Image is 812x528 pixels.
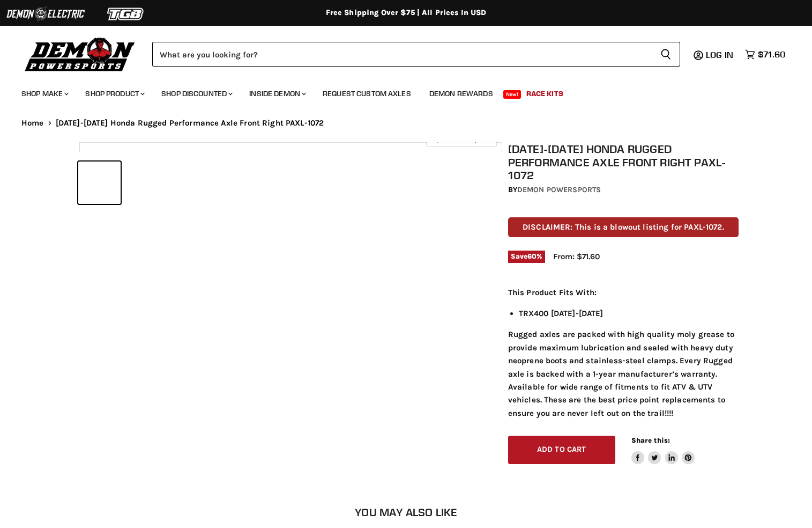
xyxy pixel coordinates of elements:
aside: Share this: [631,436,695,464]
span: Save % [508,251,545,262]
p: This Product Fits With: [508,286,739,299]
span: Add to cart [537,445,586,454]
span: Share this: [631,436,670,444]
span: New! [503,90,522,99]
span: 60 [527,252,537,260]
img: TGB Logo 2 [86,4,166,24]
button: Search [652,42,680,67]
button: 1995-2003 Honda Rugged Performance Axle Front Right PAXL-1072 thumbnail [78,162,121,204]
button: Add to cart [508,436,615,464]
li: TRX400 [DATE]-[DATE] [519,307,739,320]
p: DISCLAIMER: This is a blowout listing for PAXL-1072. [508,217,739,237]
a: $71.60 [740,47,791,62]
a: Home [21,119,44,128]
span: Click to expand [431,135,491,143]
input: Search [152,42,652,67]
img: Demon Electric Logo 2 [5,4,86,24]
a: Log in [701,50,740,60]
a: Shop Discounted [153,83,239,105]
span: [DATE]-[DATE] Honda Rugged Performance Axle Front Right PAXL-1072 [56,119,324,128]
span: From: $71.60 [553,252,600,261]
div: by [508,184,739,196]
ul: Main menu [13,78,783,105]
span: Log in [706,49,733,60]
a: Request Custom Axles [315,83,419,105]
a: Race Kits [518,83,571,105]
div: Rugged axles are packed with high quality moly grease to provide maximum lubrication and sealed w... [508,286,739,420]
h1: [DATE]-[DATE] Honda Rugged Performance Axle Front Right PAXL-1072 [508,142,739,182]
span: $71.60 [758,49,785,60]
h2: You may also like [21,506,791,518]
a: Inside Demon [241,83,312,105]
a: Shop Product [77,83,151,105]
a: Demon Powersports [517,185,601,194]
img: Demon Powersports [21,35,139,73]
a: Demon Rewards [421,83,501,105]
a: Shop Make [13,83,75,105]
form: Product [152,42,680,67]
